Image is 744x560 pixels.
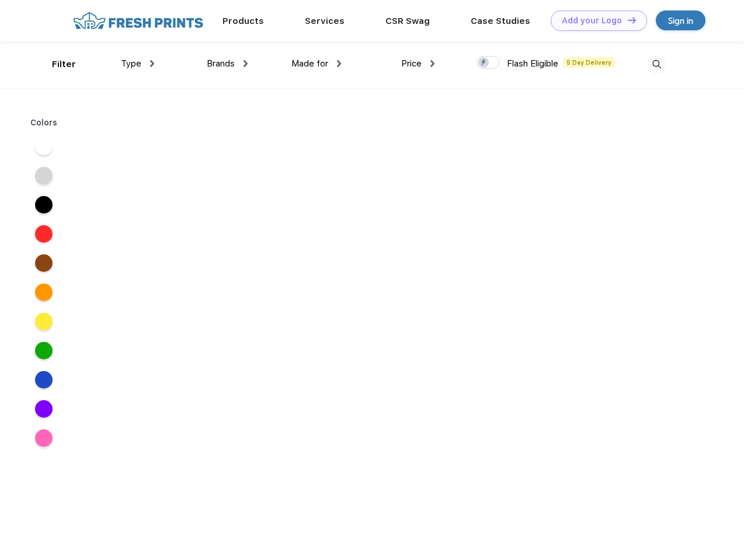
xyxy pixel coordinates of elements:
img: DT [628,17,636,23]
img: dropdown.png [430,60,434,67]
span: Flash Eligible [507,58,558,69]
div: Add your Logo [562,16,622,26]
div: Sign in [668,14,693,27]
div: Colors [22,117,67,129]
img: desktop_search.svg [647,55,666,74]
span: Made for [291,58,328,69]
span: Type [121,58,141,69]
img: dropdown.png [244,60,248,67]
span: 5 Day Delivery [563,57,615,68]
a: Products [222,16,264,26]
span: Price [401,58,422,69]
img: fo%20logo%202.webp [69,10,207,31]
img: dropdown.png [150,60,154,67]
div: Filter [52,58,76,71]
a: Sign in [656,10,705,30]
span: Brands [207,58,235,69]
img: dropdown.png [337,60,341,67]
